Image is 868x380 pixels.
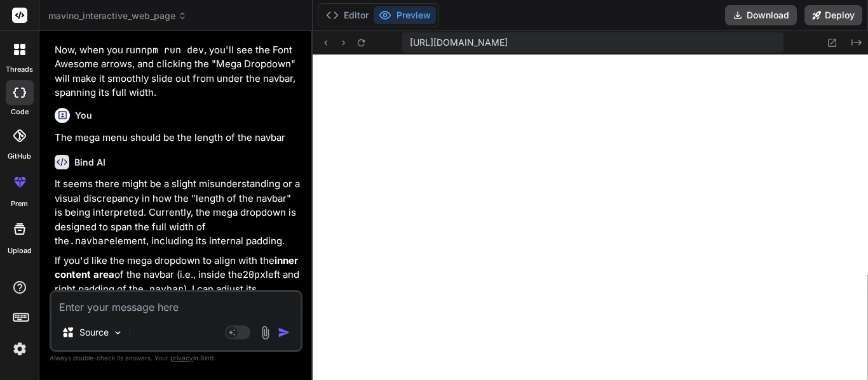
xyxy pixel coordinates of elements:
[258,325,273,340] img: attachment
[55,43,300,100] p: Now, when you run , you'll see the Font Awesome arrows, and clicking the "Mega Dropdown" will mak...
[8,151,31,162] label: GitHub
[804,5,862,25] button: Deploy
[50,352,302,364] p: Always double-check its answers. Your in Bind
[74,156,105,169] h6: Bind AI
[313,55,868,380] iframe: Preview
[11,107,29,117] label: code
[170,354,193,362] span: privacy
[55,131,300,145] p: The mega menu should be the length of the navbar
[69,235,109,247] code: .navbar
[321,6,374,24] button: Editor
[144,283,184,296] code: .navbar
[55,177,300,249] p: It seems there might be a slight misunderstanding or a visual discrepancy in how the "length of t...
[79,326,109,339] p: Source
[6,64,33,75] label: threads
[243,268,266,281] code: 20px
[278,326,290,339] img: icon
[112,327,123,338] img: Pick Models
[374,6,436,24] button: Preview
[48,10,187,22] span: mavino_interactive_web_page
[11,199,28,209] label: prem
[9,338,31,360] img: settings
[8,246,32,256] label: Upload
[75,109,92,122] h6: You
[410,36,508,49] span: [URL][DOMAIN_NAME]
[55,254,300,354] p: If you'd like the mega dropdown to align with the of the navbar (i.e., inside the left and right ...
[141,44,204,56] code: npm run dev
[725,5,797,25] button: Download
